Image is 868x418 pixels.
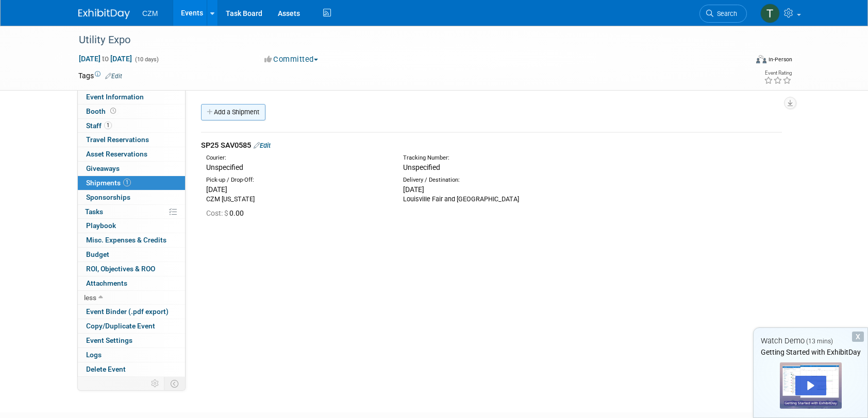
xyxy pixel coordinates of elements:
span: Search [713,10,737,18]
span: less [84,293,96,302]
span: Copy/Duplicate Event [86,322,155,330]
a: Sponsorships [78,190,185,204]
span: Logs [86,351,102,359]
td: Personalize Event Tab Strip [146,377,164,390]
a: Event Binder (.pdf export) [78,305,185,319]
a: Shipments1 [78,176,185,190]
span: ROI, Objectives & ROO [86,265,155,273]
div: Watch Demo [754,336,867,346]
div: [DATE] [206,184,388,195]
span: Playbook [86,221,116,230]
a: ROI, Objectives & ROO [78,262,185,276]
td: Toggle Event Tabs [164,377,186,390]
span: Tasks [85,207,103,216]
a: Edit [105,73,122,80]
a: Search [699,5,747,23]
span: Unspecified [403,163,440,171]
div: Getting Started with ExhibitDay [754,347,867,357]
div: SP25 SAV0585 [201,140,782,151]
a: Edit [254,142,271,149]
a: Travel Reservations [78,133,185,147]
div: Louisville Fair and [GEOGRAPHIC_DATA] [403,195,585,204]
a: Booth [78,104,185,118]
span: 1 [104,121,112,129]
div: Utility Expo [75,31,731,49]
span: Booth [86,107,118,115]
a: Add a Shipment [201,104,265,120]
a: Attachments [78,276,185,290]
a: Event Information [78,90,185,104]
span: Attachments [86,279,127,287]
div: Tracking Number: [403,154,634,162]
div: Pick-up / Drop-Off: [206,176,388,184]
a: Giveaways [78,162,185,176]
div: In-Person [768,56,792,63]
div: Delivery / Destination: [403,176,585,184]
td: Tags [78,71,122,81]
span: to [101,55,110,63]
span: Cost: $ [206,209,229,217]
span: Sponsorships [86,193,130,201]
span: Giveaways [86,164,120,172]
span: Misc. Expenses & Credits [86,236,166,244]
div: Dismiss [852,332,864,342]
span: Booth not reserved yet [108,107,118,115]
div: Courier: [206,154,388,162]
img: Format-Inperson.png [756,55,766,63]
span: 1 [123,179,131,186]
span: Staff [86,121,112,130]
span: Event Information [86,93,144,101]
a: Logs [78,348,185,362]
a: Delete Event [78,362,185,376]
div: Unspecified [206,162,388,172]
span: [DATE] [DATE] [78,54,132,63]
span: Event Settings [86,336,132,344]
a: Misc. Expenses & Credits [78,233,185,247]
span: Event Binder (.pdf export) [86,307,169,316]
a: Playbook [78,219,185,233]
img: Tyler Robinson [760,4,780,23]
span: Travel Reservations [86,135,149,144]
span: (10 days) [134,56,159,63]
a: Event Settings [78,334,185,347]
div: Event Rating [764,71,792,76]
a: Copy/Duplicate Event [78,319,185,333]
span: Budget [86,250,109,258]
span: CZM [142,9,158,18]
span: Shipments [86,179,131,187]
div: Event Format [686,54,792,69]
span: (13 mins) [806,338,833,345]
a: less [78,291,185,305]
span: Delete Event [86,365,126,373]
button: Committed [261,54,322,65]
a: Asset Reservations [78,147,185,161]
span: 0.00 [206,209,248,217]
div: Play [795,376,826,395]
div: CZM [US_STATE] [206,195,388,204]
a: Budget [78,248,185,262]
span: Asset Reservations [86,150,147,158]
a: Tasks [78,205,185,219]
a: Staff1 [78,119,185,133]
div: [DATE] [403,184,585,195]
img: ExhibitDay [78,9,130,19]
